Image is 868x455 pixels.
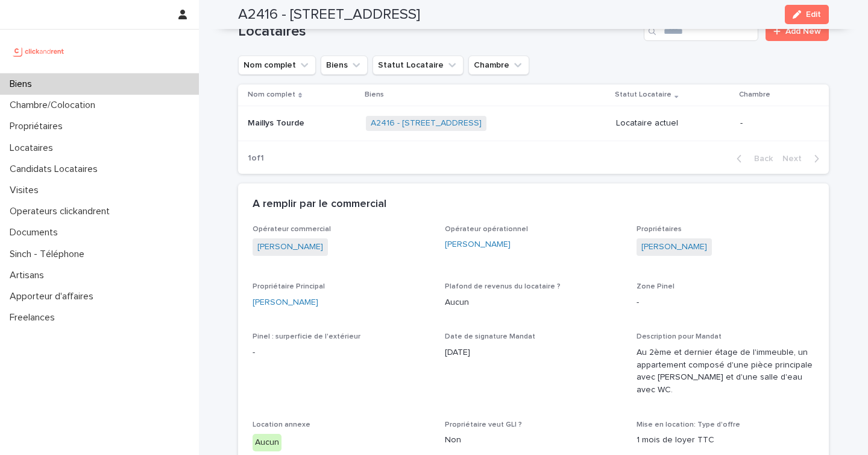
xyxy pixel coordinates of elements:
p: 1 of 1 [238,144,274,173]
span: Location annexe [253,421,310,428]
button: Nom complet [238,56,316,75]
span: Opérateur opérationnel [445,226,528,233]
span: Next [782,154,809,163]
h2: A2416 - [STREET_ADDRESS] [238,6,420,24]
p: Biens [5,78,42,90]
span: Back [747,154,773,163]
button: Edit [785,5,829,24]
p: Biens [365,88,384,101]
p: Locataires [5,142,63,154]
a: [PERSON_NAME] [445,238,511,251]
p: Aucun [445,296,623,309]
span: Description pour Mandat [637,333,722,340]
span: Propriétaire Principal [253,283,325,290]
span: Propriétaire veut GLI ? [445,421,522,428]
p: - [637,296,814,309]
button: Chambre [468,56,529,75]
span: Date de signature Mandat [445,333,535,340]
p: Locataire actuel [616,118,730,129]
p: Chambre/Colocation [5,100,105,111]
div: Aucun [253,434,281,451]
p: Freelances [5,312,64,323]
button: Next [778,153,829,164]
p: - [740,118,810,129]
p: Documents [5,227,68,238]
p: Au 2ème et dernier étage de l'immeuble, un appartement composé d'une pièce principale avec [PERSO... [637,346,814,396]
p: Artisans [5,270,54,281]
p: [DATE] [445,346,623,359]
p: Nom complet [248,88,295,101]
h2: A remplir par le commercial [253,198,386,211]
p: Maillys Tourde [248,116,307,129]
p: Sinch - Téléphone [5,249,94,260]
a: Add New [766,22,829,41]
a: [PERSON_NAME] [641,241,707,253]
span: Opérateur commercial [253,226,331,233]
p: 1 mois de loyer TTC [637,434,814,447]
span: Propriétaires [637,226,682,233]
p: Operateurs clickandrent [5,206,119,217]
img: UCB0brd3T0yccxBKYDjQ [10,39,68,63]
h1: Locataires [238,23,639,40]
p: Chambre [739,88,770,101]
p: - [253,346,430,359]
a: A2416 - [STREET_ADDRESS] [371,118,482,129]
button: Back [727,153,778,164]
button: Biens [321,56,368,75]
span: Pinel : surperficie de l'extérieur [253,333,360,340]
span: Zone Pinel [637,283,675,290]
p: Visites [5,185,48,196]
span: Add New [785,27,821,36]
input: Search [644,22,758,41]
a: [PERSON_NAME] [253,296,318,309]
tr: Maillys TourdeMaillys Tourde A2416 - [STREET_ADDRESS] Locataire actuel- [238,106,829,141]
button: Statut Locataire [373,56,464,75]
p: Apporteur d'affaires [5,291,103,302]
p: Candidats Locataires [5,164,107,175]
span: Edit [806,10,821,19]
p: Statut Locataire [615,88,671,101]
p: Propriétaires [5,121,72,132]
span: Mise en location: Type d'offre [637,421,740,428]
a: [PERSON_NAME] [257,241,323,253]
p: Non [445,434,623,447]
span: Plafond de revenus du locataire ? [445,283,561,290]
